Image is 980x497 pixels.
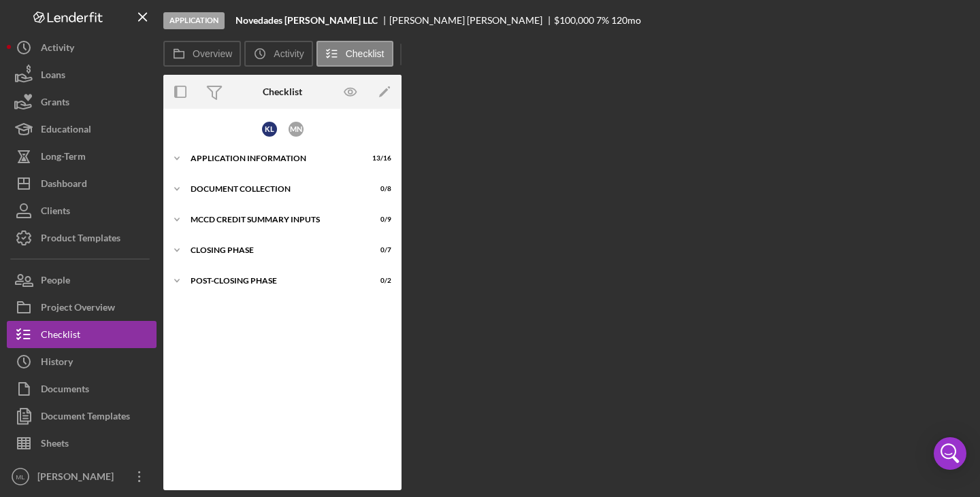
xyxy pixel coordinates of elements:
[34,463,122,494] div: [PERSON_NAME]
[163,41,241,67] button: Overview
[41,402,130,433] div: Document Templates
[367,185,391,193] div: 0 / 8
[611,15,641,26] div: 120 mo
[7,61,157,88] button: Loans
[41,375,89,406] div: Documents
[163,12,225,29] div: Application
[41,267,70,297] div: People
[289,122,304,137] div: M N
[16,473,25,481] text: ML
[7,170,157,197] button: Dashboard
[316,41,393,67] button: Checklist
[41,116,91,146] div: Educational
[7,116,157,143] button: Educational
[244,41,312,67] button: Activity
[191,154,357,162] div: Application Information
[367,216,391,224] div: 0 / 9
[7,375,157,402] button: Documents
[41,321,80,352] div: Checklist
[235,15,378,26] b: Novedades [PERSON_NAME] LLC
[367,154,391,162] div: 13 / 16
[7,348,157,375] button: History
[389,15,554,26] div: [PERSON_NAME] [PERSON_NAME]
[41,348,73,379] div: History
[367,277,391,285] div: 0 / 2
[41,430,69,460] div: Sheets
[7,430,157,457] button: Sheets
[41,294,115,324] div: Project Overview
[191,216,357,224] div: MCCD Credit Summary Inputs
[193,48,232,59] label: Overview
[191,246,357,254] div: Closing Phase
[7,294,157,321] button: Project Overview
[7,267,157,294] button: People
[41,143,86,173] div: Long-Term
[7,88,157,116] button: Grants
[41,224,120,255] div: Product Templates
[262,122,277,137] div: K L
[367,246,391,254] div: 0 / 7
[7,143,157,170] button: Long-Term
[41,88,69,119] div: Grants
[41,197,70,228] div: Clients
[7,402,157,430] button: Document Templates
[7,224,157,252] button: Product Templates
[7,463,157,490] button: ML[PERSON_NAME]
[41,61,65,92] div: Loans
[7,197,157,224] button: Clients
[596,15,609,26] div: 7 %
[274,48,304,59] label: Activity
[554,14,594,26] span: $100,000
[41,170,87,201] div: Dashboard
[7,321,157,348] button: Checklist
[263,86,302,97] div: Checklist
[191,277,357,285] div: Post-Closing Phase
[346,48,385,59] label: Checklist
[7,34,157,61] button: Activity
[934,437,966,470] div: Open Intercom Messenger
[191,185,357,193] div: Document Collection
[41,34,74,65] div: Activity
